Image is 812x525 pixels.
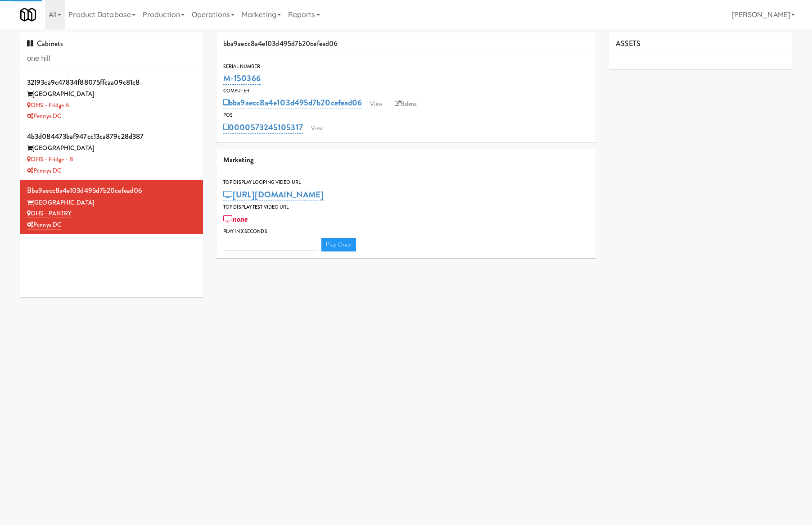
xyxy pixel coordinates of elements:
div: bba9aecc8a4e103d495d7b20cefead06 [217,32,595,55]
a: Play Once [321,238,356,251]
div: Computer [223,87,589,96]
span: Marketing [223,155,253,165]
a: Balena [390,97,422,111]
a: Pennys DC [27,166,61,175]
a: OHS - PANTRY [27,209,72,218]
li: 4b3d084473baf947cc13ca879c28d387[GEOGRAPHIC_DATA] OHS - Fridge - BPennys DC [20,126,203,180]
div: Serial Number [223,62,589,71]
a: none [223,213,248,225]
a: [URL][DOMAIN_NAME] [223,188,324,201]
div: [GEOGRAPHIC_DATA] [27,143,196,154]
div: [GEOGRAPHIC_DATA] [27,197,196,209]
span: Cabinets [27,38,63,49]
div: 32193ca9c47834f88075ffcaa09c81c8 [27,76,196,89]
div: Top Display Looping Video Url [223,178,589,187]
a: M-150366 [223,72,261,85]
div: 4b3d084473baf947cc13ca879c28d387 [27,130,196,143]
div: [GEOGRAPHIC_DATA] [27,89,196,100]
a: View [365,97,386,111]
div: POS [223,111,589,120]
a: OHS - Fridge - B [27,155,73,164]
div: bba9aecc8a4e103d495d7b20cefead06 [27,184,196,197]
a: View [307,122,327,135]
img: Micromart [20,7,36,23]
div: Play in X seconds [223,227,589,236]
a: Pennys DC [27,112,61,120]
span: ASSETS [616,38,641,49]
div: Top Display Test Video Url [223,203,589,212]
li: 32193ca9c47834f88075ffcaa09c81c8[GEOGRAPHIC_DATA] OHS - Fridge APennys DC [20,72,203,126]
a: 0000573245105317 [223,121,303,134]
li: bba9aecc8a4e103d495d7b20cefead06[GEOGRAPHIC_DATA] OHS - PANTRYPennys DC [20,180,203,234]
a: OHS - Fridge A [27,101,70,110]
input: Search cabinets [27,50,196,67]
a: bba9aecc8a4e103d495d7b20cefead06 [223,96,362,109]
a: Pennys DC [27,220,61,229]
